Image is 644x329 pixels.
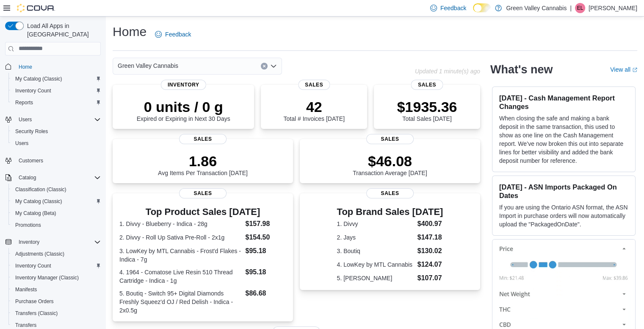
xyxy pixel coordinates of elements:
[506,3,567,13] p: Green Valley Cannabis
[19,116,32,123] span: Users
[440,4,466,12] span: Feedback
[113,23,146,40] h1: Home
[12,208,101,218] span: My Catalog (Beta)
[15,99,33,106] span: Reports
[15,222,41,229] span: Promotions
[270,63,277,70] button: Open list of options
[499,94,628,111] h3: [DATE] - Cash Management Report Changes
[8,260,104,272] button: Inventory Count
[15,251,64,257] span: Adjustments (Classic)
[137,98,230,122] div: Expired or Expiring in Next 30 Days
[15,75,62,82] span: My Catalog (Classic)
[499,183,628,200] h3: [DATE] - ASN Imports Packaged On Dates
[15,310,58,317] span: Transfers (Classic)
[245,267,286,277] dd: $95.18
[12,126,101,137] span: Security Roles
[15,286,37,293] span: Manifests
[15,210,56,217] span: My Catalog (Beta)
[8,137,104,149] button: Users
[165,30,191,39] span: Feedback
[15,155,101,166] span: Customers
[119,220,242,228] dt: 1. Divvy - Blueberry - Indica - 28g
[12,273,82,283] a: Inventory Manager (Classic)
[12,273,101,283] span: Inventory Manager (Classic)
[8,307,104,319] button: Transfers (Classic)
[158,153,248,170] p: 1.86
[337,260,414,269] dt: 4. LowKey by MTL Cannabis
[417,219,443,229] dd: $400.97
[397,98,457,115] p: $1935.36
[12,308,101,318] span: Transfers (Classic)
[415,68,480,75] p: Updated 1 minute(s) ago
[12,249,101,259] span: Adjustments (Classic)
[15,140,28,147] span: Users
[245,232,286,243] dd: $154.50
[8,73,104,85] button: My Catalog (Classic)
[499,114,628,165] p: When closing the safe and making a bank deposit in the same transaction, this used to show as one...
[417,232,443,243] dd: $147.18
[575,3,585,13] div: Emily Leavoy
[12,249,68,259] a: Adjustments (Classic)
[245,219,286,229] dd: $157.98
[119,268,242,285] dt: 4. 1964 - Comatose Live Resin 510 Thread Cartridge - Indica - 1g
[12,284,40,295] a: Manifests
[8,219,104,231] button: Promotions
[632,67,637,72] svg: External link
[179,134,227,144] span: Sales
[119,207,286,217] h3: Top Product Sales [DATE]
[19,64,32,70] span: Home
[337,233,414,242] dt: 2. Jays
[15,128,48,135] span: Security Roles
[15,237,43,247] button: Inventory
[15,173,101,183] span: Catalog
[337,274,414,282] dt: 5. [PERSON_NAME]
[12,126,51,137] a: Security Roles
[12,74,101,84] span: My Catalog (Classic)
[24,22,101,39] span: Load All Apps in [GEOGRAPHIC_DATA]
[15,62,36,72] a: Home
[161,80,206,90] span: Inventory
[2,154,104,167] button: Customers
[397,98,457,122] div: Total Sales [DATE]
[245,288,286,298] dd: $86.68
[366,188,414,198] span: Sales
[12,261,101,271] span: Inventory Count
[12,196,66,206] a: My Catalog (Classic)
[577,3,583,13] span: EL
[8,85,104,97] button: Inventory Count
[8,195,104,207] button: My Catalog (Classic)
[337,220,414,228] dt: 1. Divvy
[17,4,55,12] img: Cova
[337,207,443,217] h3: Top Brand Sales [DATE]
[8,296,104,307] button: Purchase Orders
[19,239,39,245] span: Inventory
[15,322,36,329] span: Transfers
[2,114,104,125] button: Users
[366,134,414,144] span: Sales
[12,261,55,271] a: Inventory Count
[118,61,178,71] span: Green Valley Cannabis
[12,86,101,96] span: Inventory Count
[12,138,101,148] span: Users
[19,157,43,164] span: Customers
[499,203,628,229] p: If you are using the Ontario ASN format, the ASN Import in purchase orders will now automatically...
[2,172,104,184] button: Catalog
[417,273,443,283] dd: $107.07
[353,153,427,170] p: $46.08
[283,98,344,122] div: Total # Invoices [DATE]
[119,247,242,264] dt: 3. LowKey by MTL Cannabis - Frost'd Flakes - Indica - 7g
[12,196,101,206] span: My Catalog (Classic)
[8,248,104,260] button: Adjustments (Classic)
[411,80,443,90] span: Sales
[15,61,101,72] span: Home
[15,198,62,205] span: My Catalog (Classic)
[15,274,79,281] span: Inventory Manager (Classic)
[12,296,57,307] a: Purchase Orders
[152,26,194,43] a: Feedback
[8,284,104,296] button: Manifests
[490,63,553,76] h2: What's new
[15,262,51,269] span: Inventory Count
[119,289,242,315] dt: 5. Boutiq - Switch 95+ Digital Diamonds Freshly Squeez'd OJ / Red Delish - Indica - 2x0.5g
[417,259,443,270] dd: $124.07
